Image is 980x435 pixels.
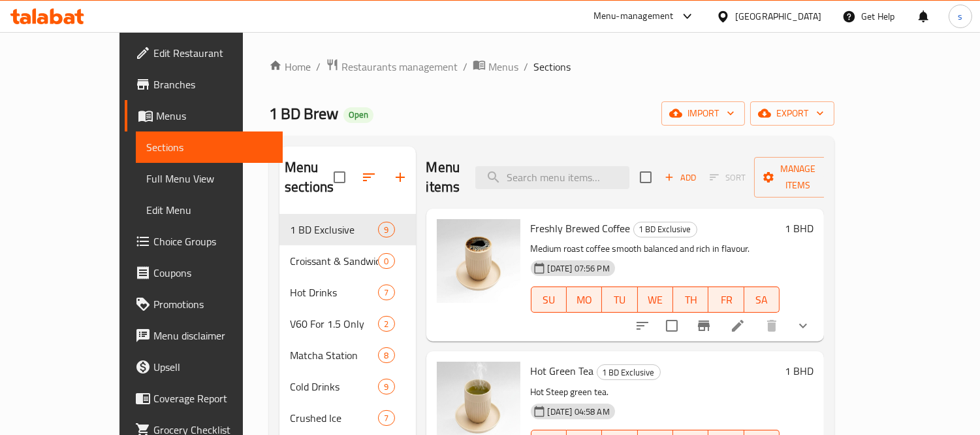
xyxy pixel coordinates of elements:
button: sort-choices [627,310,658,341]
a: Choice Groups [125,226,283,257]
a: Coverage Report [125,383,283,414]
span: import [672,105,735,122]
h2: Menu items [426,158,460,197]
span: Select section [632,164,659,191]
div: items [378,379,394,394]
nav: breadcrumb [269,58,834,75]
span: SA [750,290,774,309]
div: items [378,285,394,300]
span: Hot Green Tea [531,361,594,381]
div: 1 BD Exclusive9 [279,214,416,245]
div: Open [343,107,373,123]
button: SA [744,287,780,313]
span: Coverage Report [153,391,273,406]
span: 1 BD Exclusive [634,222,697,237]
span: Sections [533,59,571,75]
a: Sections [136,131,283,163]
div: [GEOGRAPHIC_DATA] [735,9,821,24]
div: V60 For 1.5 Only2 [279,308,416,339]
a: Promotions [125,288,283,320]
div: items [378,316,394,332]
span: V60 For 1.5 Only [290,316,378,332]
h2: Menu sections [285,158,334,197]
span: Select to update [658,312,686,339]
button: Add section [385,162,416,193]
div: items [378,253,394,269]
h6: 1 BHD [785,219,814,237]
a: Coupons [125,257,283,288]
span: Upsell [153,359,273,375]
div: 1 BD Exclusive [633,222,697,237]
a: Home [269,59,311,75]
span: Full Menu View [146,171,273,186]
a: Edit menu item [730,318,746,334]
div: Hot Drinks7 [279,277,416,308]
h6: 1 BHD [785,362,814,380]
button: FR [708,287,744,313]
span: 2 [379,318,394,330]
a: Restaurants management [326,58,458,75]
span: MO [572,290,597,309]
span: Menu disclaimer [153,328,273,343]
span: SU [537,290,561,309]
a: Upsell [125,351,283,383]
button: Manage items [754,157,842,198]
span: 7 [379,287,394,299]
div: Cold Drinks9 [279,371,416,402]
span: Promotions [153,296,273,312]
span: Edit Restaurant [153,45,273,61]
span: TH [678,290,703,309]
span: 1 BD Exclusive [290,222,378,237]
span: Menus [488,59,518,75]
span: Hot Drinks [290,285,378,300]
span: 0 [379,255,394,268]
div: Croissant & Sandwiches0 [279,245,416,277]
button: import [661,101,745,126]
div: items [378,410,394,426]
span: Sort sections [353,162,385,193]
span: Matcha Station [290,347,378,363]
span: 1 BD Exclusive [597,365,660,380]
svg: Show Choices [795,318,811,334]
div: Cold Drinks [290,379,378,394]
div: Crushed Ice7 [279,402,416,434]
p: Hot Steep green tea. [531,384,780,400]
a: Menus [125,100,283,131]
span: Coupons [153,265,273,281]
span: Croissant & Sandwiches [290,253,378,269]
div: Matcha Station8 [279,339,416,371]
span: Menus [156,108,273,124]
span: Edit Menu [146,202,273,218]
a: Menu disclaimer [125,320,283,351]
span: Restaurants management [341,59,458,75]
a: Edit Restaurant [125,37,283,69]
a: Full Menu View [136,163,283,194]
div: 1 BD Exclusive [597,364,661,380]
li: / [463,59,467,75]
button: show more [787,310,819,341]
div: Menu-management [593,9,674,24]
button: export [750,101,834,126]
span: Open [343,109,373,120]
span: 1 BD Brew [269,99,338,128]
span: FR [714,290,738,309]
img: Freshly Brewed Coffee [437,219,520,303]
span: 7 [379,412,394,425]
span: export [761,105,824,122]
span: Add item [659,167,701,188]
button: TU [602,287,637,313]
p: Medium roast coffee smooth balanced and rich in flavour. [531,241,780,257]
a: Branches [125,69,283,100]
li: / [316,59,321,75]
input: search [475,166,629,189]
button: SU [531,287,567,313]
div: items [378,347,394,363]
span: [DATE] 04:58 AM [543,406,615,418]
span: 9 [379,224,394,236]
span: Branches [153,77,273,92]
